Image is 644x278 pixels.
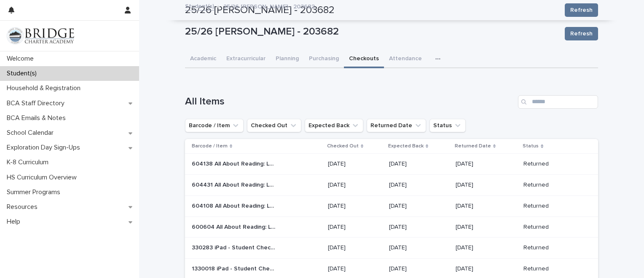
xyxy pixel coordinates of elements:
[3,99,71,107] p: BCA Staff Directory
[570,29,593,38] span: Refresh
[328,203,382,210] p: [DATE]
[389,244,449,251] p: [DATE]
[185,26,558,38] p: 25/26 [PERSON_NAME] - 203682
[565,27,598,40] button: Refresh
[3,203,44,211] p: Resources
[384,51,427,68] button: Attendance
[523,244,585,251] p: Returned
[389,182,449,189] p: [DATE]
[3,144,87,152] p: Exploration Day Sign-Ups
[7,27,74,44] img: V1C1m3IdTEidaUdm9Hs0
[185,51,221,68] button: Academic
[3,188,67,196] p: Summer Programs
[3,55,40,63] p: Welcome
[518,95,598,109] input: Search
[192,201,278,210] p: 604108 All About Reading: Level 1 Reader: Cobweb the Cat
[192,159,278,168] p: 604138 All About Reading: Level 1 Reader: Run, Bug, Run!
[523,203,585,210] p: Returned
[185,238,598,259] tr: 330283 iPad - Student Checkout330283 iPad - Student Checkout [DATE][DATE][DATE]Returned
[185,154,598,175] tr: 604138 All About Reading: Level 1 Reader: Run, Bug, Run!604138 All About Reading: Level 1 Reader:...
[304,51,344,68] button: Purchasing
[3,69,43,78] p: Student(s)
[192,243,278,251] p: 330283 iPad - Student Checkout
[327,142,359,151] p: Checked Out
[389,160,449,168] p: [DATE]
[328,244,382,251] p: [DATE]
[389,265,449,273] p: [DATE]
[192,222,278,231] p: 600604 All About Reading: Level 1 Teachers Manual
[185,1,214,11] a: Student(s)
[192,180,278,189] p: 604431 All About Reading: Level 1 Reader: The Runt Pig
[456,203,517,210] p: [DATE]
[3,218,27,226] p: Help
[456,160,517,168] p: [DATE]
[388,142,424,151] p: Expected Back
[3,129,60,137] p: School Calendar
[221,51,271,68] button: Extracurricular
[3,114,72,122] p: BCA Emails & Notes
[429,119,466,132] button: Status
[523,224,585,231] p: Returned
[185,96,515,108] h1: All Items
[185,217,598,238] tr: 600604 All About Reading: Level 1 Teachers Manual600604 All About Reading: Level 1 Teachers Manua...
[456,182,517,189] p: [DATE]
[185,174,598,195] tr: 604431 All About Reading: Level 1 Reader: The Runt Pig604431 All About Reading: Level 1 Reader: T...
[367,119,426,132] button: Returned Date
[456,244,517,251] p: [DATE]
[523,182,585,189] p: Returned
[456,265,517,273] p: [DATE]
[328,224,382,231] p: [DATE]
[344,51,384,68] button: Checkouts
[523,265,585,273] p: Returned
[523,160,585,168] p: Returned
[247,119,301,132] button: Checked Out
[3,158,55,166] p: K-8 Curriculum
[271,51,304,68] button: Planning
[3,174,83,182] p: HS Curriculum Overview
[223,1,315,11] p: 25/26 [PERSON_NAME] - 203682
[389,203,449,210] p: [DATE]
[185,195,598,217] tr: 604108 All About Reading: Level 1 Reader: Cobweb the Cat604108 All About Reading: Level 1 Reader:...
[192,264,278,273] p: 1330018 iPad - Student Checkout
[328,265,382,273] p: [DATE]
[3,84,87,92] p: Household & Registration
[192,142,228,151] p: Barcode / Item
[328,182,382,189] p: [DATE]
[523,142,539,151] p: Status
[185,119,244,132] button: Barcode / Item
[456,224,517,231] p: [DATE]
[328,160,382,168] p: [DATE]
[455,142,491,151] p: Returned Date
[305,119,363,132] button: Expected Back
[389,224,449,231] p: [DATE]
